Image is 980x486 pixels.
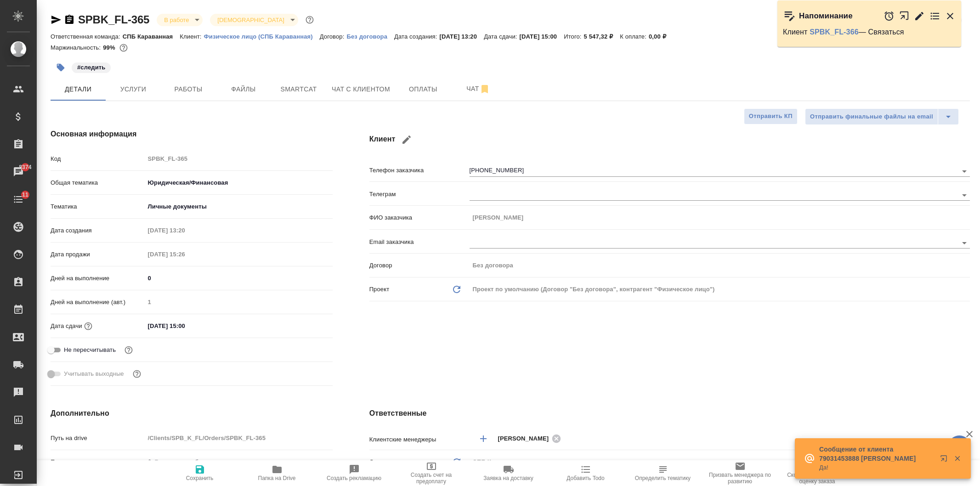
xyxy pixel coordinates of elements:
button: Редактировать [914,11,925,22]
div: Юридическая/Финансовая [145,175,333,191]
h4: Основная информация [51,129,333,140]
span: Скопировать ссылку на оценку заказа [784,472,850,485]
button: Добавить Todo [547,460,624,486]
button: Определить тематику [624,460,702,486]
p: Дата создания [51,226,145,235]
p: Без договора [346,33,394,40]
div: [PERSON_NAME] [498,433,564,444]
button: Скопировать ссылку на оценку заказа [779,460,856,486]
button: Перейти в todo [929,11,940,22]
input: Пустое поле [470,211,970,224]
p: СПБ Караванная [123,33,180,40]
span: Чат [456,83,500,95]
div: split button [805,108,959,125]
button: [DEMOGRAPHIC_DATA] [215,16,287,24]
button: Open [958,189,971,202]
a: 8374 [2,160,34,183]
button: Создать рекламацию [316,460,393,486]
span: Создать рекламацию [327,475,381,481]
p: Телеграм [369,190,470,199]
button: Создать счет на предоплату [393,460,470,486]
span: Чат с клиентом [332,84,390,95]
button: Закрыть [948,454,967,463]
p: 5 547,32 ₽ [584,33,620,40]
div: Личные документы [145,199,333,215]
a: 11 [2,188,34,211]
span: Работы [166,84,210,95]
button: Если добавить услуги и заполнить их объемом, то дата рассчитается автоматически [82,320,94,332]
button: Папка на Drive [238,460,316,486]
span: Добавить Todo [566,475,604,481]
button: Open [958,237,971,249]
p: Клиент: [180,33,204,40]
span: Сохранить [186,475,214,481]
button: Отправить КП [744,108,798,124]
h4: Ответственные [369,408,970,419]
input: Пустое поле [145,152,333,165]
p: Дата продажи [51,250,145,259]
button: Включи, если не хочешь, чтобы указанная дата сдачи изменилась после переставления заказа в 'Подтв... [123,344,135,356]
span: Файлы [221,84,266,95]
p: [DATE] 15:00 [520,33,564,40]
a: SPBK_FL-366 [810,28,859,36]
p: Маржинальность: [51,44,103,51]
div: В работе [157,14,203,26]
button: 🙏 [948,435,971,458]
div: Проект по умолчанию (Договор "Без договора", контрагент "Физическое лицо") [470,282,970,297]
input: ✎ Введи что-нибудь [145,319,225,333]
p: Проект [369,285,390,294]
p: [DATE] 13:20 [440,33,484,40]
input: Пустое поле [145,295,333,309]
p: Тематика [51,202,145,211]
div: В работе [210,14,298,26]
p: #следить [77,63,105,72]
p: Ответственная команда [369,458,437,467]
p: Общая тематика [51,178,145,187]
svg: Отписаться [479,84,490,95]
p: Напоминание [799,11,853,21]
span: Создать счет на предоплату [398,472,465,485]
input: Пустое поле [145,224,225,237]
p: Клиентские менеджеры [369,435,470,444]
p: Да! [819,463,934,472]
p: Путь на drive [51,434,145,443]
p: ФИО заказчика [369,213,470,222]
div: СПБ Караванная [470,454,970,470]
button: Отложить [884,11,895,22]
p: Физическое лицо (СПБ Караванная) [204,33,320,40]
span: Оплаты [401,84,445,95]
span: [PERSON_NAME] [498,434,555,443]
button: Добавить менеджера [472,428,494,450]
input: Пустое поле [145,431,333,445]
p: Путь [51,458,145,467]
button: Скопировать ссылку для ЯМессенджера [51,14,62,25]
span: Услуги [111,84,155,95]
p: Клиент — Связаться [783,28,956,37]
p: Итого: [564,33,583,40]
span: Заявка на доставку [483,475,533,481]
p: Договор: [320,33,347,40]
button: Open [958,165,971,178]
span: Учитывать выходные [64,369,124,379]
button: Заявка на доставку [470,460,547,486]
button: Сохранить [161,460,238,486]
p: 99% [103,44,117,51]
button: Добавить тэг [51,57,71,78]
p: Дата сдачи: [484,33,519,40]
input: Пустое поле [145,248,225,261]
button: Отправить финальные файлы на email [805,108,938,125]
span: 11 [17,190,34,199]
p: 0,00 ₽ [649,33,673,40]
span: Не пересчитывать [64,345,116,355]
button: Скопировать ссылку [64,14,75,25]
input: ✎ Введи что-нибудь [145,271,333,285]
p: Дата сдачи [51,322,82,331]
p: Ответственная команда: [51,33,123,40]
span: Отправить финальные файлы на email [810,112,933,122]
span: Отправить КП [749,111,793,122]
h4: Клиент [369,129,970,151]
span: Папка на Drive [258,475,296,481]
p: Сообщение от клиента 79031453888 [PERSON_NAME] [819,445,934,463]
span: Детали [56,84,100,95]
p: Договор [369,261,470,270]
